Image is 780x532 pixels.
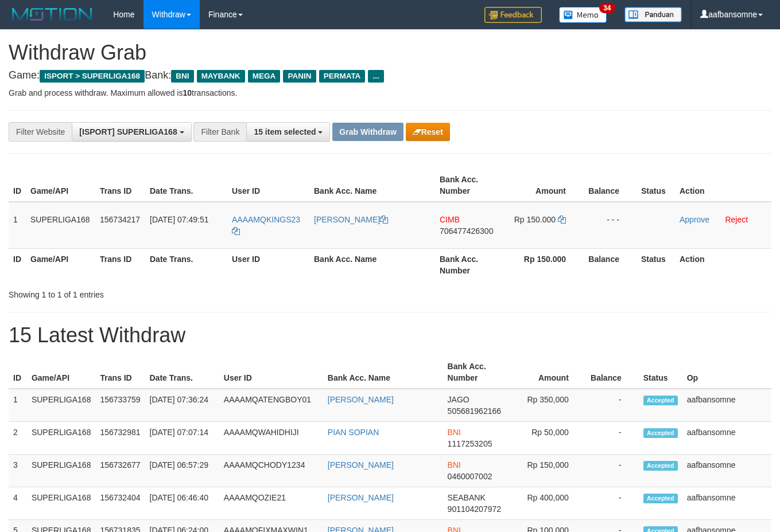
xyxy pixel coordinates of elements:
[26,169,95,202] th: Game/API
[443,356,509,389] th: Bank Acc. Number
[219,356,323,389] th: User ID
[503,169,583,202] th: Amount
[643,396,678,405] span: Accepted
[332,123,403,141] button: Grab Withdraw
[197,70,245,83] span: MAYBANK
[27,389,96,422] td: SUPERLIGA168
[9,70,771,81] h4: Game: Bank:
[682,422,771,455] td: aafbansomne
[145,248,227,281] th: Date Trans.
[283,70,316,83] span: PANIN
[95,389,145,422] td: 156733759
[9,169,26,202] th: ID
[725,215,748,224] a: Reject
[503,248,583,281] th: Rp 150.000
[309,248,435,281] th: Bank Acc. Name
[406,123,450,141] button: Reset
[586,389,639,422] td: -
[9,422,27,455] td: 2
[219,389,323,422] td: AAAAMQATENGBOY01
[9,87,771,99] p: Grab and process withdraw. Maximum allowed is transactions.
[9,324,771,347] h1: 15 Latest Withdraw
[27,356,96,389] th: Game/API
[219,422,323,455] td: AAAAMQWAHIDHIJI
[227,248,309,281] th: User ID
[232,215,300,224] span: AAAAMQKINGS23
[583,169,637,202] th: Balance
[435,169,503,202] th: Bank Acc. Number
[95,487,145,520] td: 156732404
[9,248,26,281] th: ID
[682,356,771,389] th: Op
[682,455,771,487] td: aafbansomne
[328,428,379,437] a: PIAN SOPIAN
[448,428,461,437] span: BNI
[145,356,219,389] th: Date Trans.
[219,455,323,487] td: AAAAMQCHODY1234
[586,422,639,455] td: -
[9,356,27,389] th: ID
[40,70,145,83] span: ISPORT > SUPERLIGA168
[675,248,771,281] th: Action
[145,487,219,520] td: [DATE] 06:46:40
[9,455,27,487] td: 3
[9,284,316,300] div: Showing 1 to 1 of 1 entries
[27,422,96,455] td: SUPERLIGA168
[193,122,246,142] div: Filter Bank
[145,455,219,487] td: [DATE] 06:57:29
[95,169,145,202] th: Trans ID
[314,215,388,224] a: [PERSON_NAME]
[643,428,678,438] span: Accepted
[675,169,771,202] th: Action
[26,202,95,249] td: SUPERLIGA168
[171,70,193,83] span: BNI
[509,422,586,455] td: Rp 50,000
[9,202,26,249] td: 1
[682,389,771,422] td: aafbansomne
[448,406,501,416] span: Copy 505681962166 to clipboard
[150,215,208,224] span: [DATE] 07:49:51
[509,356,586,389] th: Amount
[9,122,72,142] div: Filter Website
[448,460,461,470] span: BNI
[183,88,192,97] strong: 10
[440,215,460,224] span: CIMB
[509,487,586,520] td: Rp 400,000
[440,226,493,236] span: Copy 706477426300 to clipboard
[514,215,556,224] span: Rp 150.000
[680,215,709,224] a: Approve
[9,41,771,64] h1: Withdraw Grab
[643,461,678,471] span: Accepted
[586,455,639,487] td: -
[72,122,191,142] button: [ISPORT] SUPERLIGA168
[509,389,586,422] td: Rp 350,000
[328,493,394,502] a: [PERSON_NAME]
[435,248,503,281] th: Bank Acc. Number
[95,455,145,487] td: 156732677
[583,248,637,281] th: Balance
[232,215,300,236] a: AAAAMQKINGS23
[27,455,96,487] td: SUPERLIGA168
[448,504,501,514] span: Copy 901104207972 to clipboard
[448,395,469,404] span: JAGO
[248,70,281,83] span: MEGA
[586,356,639,389] th: Balance
[227,169,309,202] th: User ID
[95,248,145,281] th: Trans ID
[9,487,27,520] td: 4
[448,493,486,502] span: SEABANK
[9,389,27,422] td: 1
[319,70,366,83] span: PERMATA
[219,487,323,520] td: AAAAMQOZIE21
[328,395,394,404] a: [PERSON_NAME]
[95,422,145,455] td: 156732981
[368,70,383,83] span: ...
[246,122,330,142] button: 15 item selected
[95,356,145,389] th: Trans ID
[559,7,607,23] img: Button%20Memo.svg
[583,202,637,249] td: - - -
[484,7,542,23] img: Feedback.jpg
[637,248,675,281] th: Status
[145,422,219,455] td: [DATE] 07:07:14
[448,472,492,481] span: Copy 0460007002 to clipboard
